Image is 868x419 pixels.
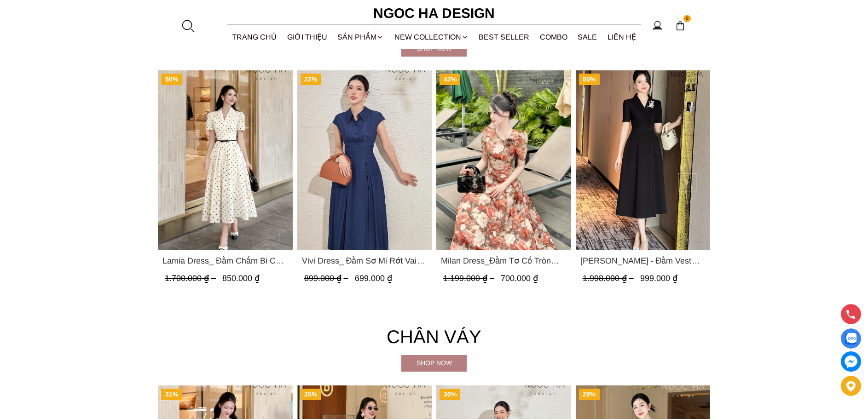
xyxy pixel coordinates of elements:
[302,254,428,267] span: Vivi Dress_ Đầm Sơ Mi Rớt Vai Bò Lụa Màu Xanh D1000
[441,254,567,267] a: Link to Milan Dress_Đầm Tơ Cổ Tròn Đính Hoa, Tùng Xếp Ly D893
[841,328,861,349] a: Display image
[501,274,538,283] span: 700.000 ₫
[389,25,474,49] a: NEW COLLECTION
[841,351,861,372] a: messenger
[640,274,677,283] span: 999.000 ₫
[365,2,503,24] a: Ngoc Ha Design
[222,274,260,283] span: 850.000 ₫
[297,70,432,250] a: Product image - Vivi Dress_ Đầm Sơ Mi Rớt Vai Bò Lụa Màu Xanh D1000
[535,25,573,49] a: Combo
[675,21,685,31] img: img-CART-ICON-ksit0nf1
[165,274,218,283] span: 1.700.000 ₫
[436,70,571,250] a: Product image - Milan Dress_Đầm Tơ Cổ Tròn Đính Hoa, Tùng Xếp Ly D893
[158,322,710,351] h4: Chân váy
[602,25,642,49] a: LIÊN HỆ
[282,25,333,49] a: GIỚI THIỆU
[401,358,467,368] div: Shop now
[158,70,293,250] a: Product image - Lamia Dress_ Đầm Chấm Bi Cổ Vest Màu Kem D1003
[441,254,567,267] span: Milan Dress_Đầm Tơ Cổ Tròn [PERSON_NAME], Tùng Xếp Ly D893
[355,274,392,283] span: 699.000 ₫
[474,25,535,49] a: BEST SELLER
[443,274,497,283] span: 1.199.000 ₫
[227,25,282,49] a: TRANG CHỦ
[580,254,706,267] a: Link to Irene Dress - Đầm Vest Dáng Xòe Kèm Đai D713
[304,274,351,283] span: 899.000 ₫
[302,254,428,267] a: Link to Vivi Dress_ Đầm Sơ Mi Rớt Vai Bò Lụa Màu Xanh D1000
[683,15,691,23] span: 0
[332,25,389,49] div: SẢN PHẨM
[573,25,602,49] a: SALE
[401,355,467,372] a: Shop now
[583,274,636,283] span: 1.998.000 ₫
[845,333,856,344] img: Display image
[162,254,288,267] a: Link to Lamia Dress_ Đầm Chấm Bi Cổ Vest Màu Kem D1003
[162,254,288,267] span: Lamia Dress_ Đầm Chấm Bi Cổ Vest Màu Kem D1003
[580,254,706,267] span: [PERSON_NAME] - Đầm Vest Dáng Xòe Kèm Đai D713
[576,70,711,250] a: Product image - Irene Dress - Đầm Vest Dáng Xòe Kèm Đai D713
